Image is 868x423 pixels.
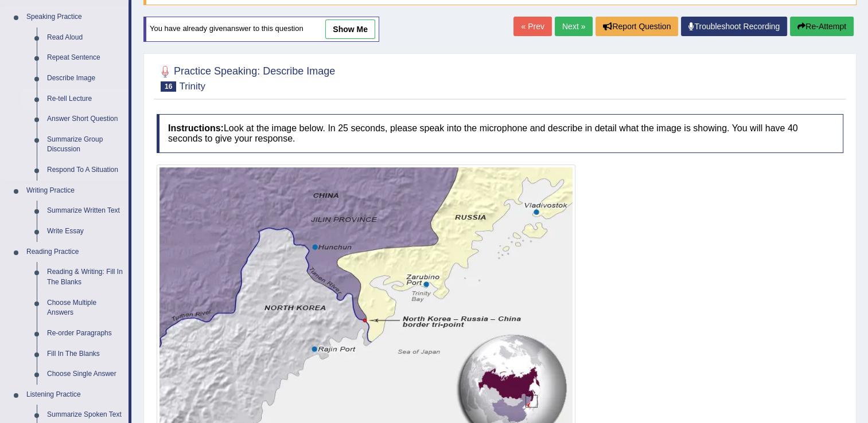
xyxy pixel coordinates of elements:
h2: Practice Speaking: Describe Image [157,63,335,92]
div: You have already given answer to this question [143,17,379,42]
a: Choose Single Answer [42,364,129,385]
h4: Look at the image below. In 25 seconds, please speak into the microphone and describe in detail w... [157,114,843,152]
a: Re-order Paragraphs [42,323,129,344]
small: Trinity [179,81,205,92]
a: Next » [555,17,593,36]
a: Speaking Practice [21,7,129,28]
a: Respond To A Situation [42,160,129,181]
a: Read Aloud [42,28,129,48]
a: Summarize Written Text [42,201,129,221]
a: « Prev [513,17,551,36]
a: Fill In The Blanks [42,344,129,365]
b: Instructions: [168,123,224,133]
a: Troubleshoot Recording [681,17,787,36]
span: 16 [161,81,176,92]
button: Report Question [595,17,678,36]
a: Answer Short Question [42,109,129,130]
a: Summarize Group Discussion [42,130,129,160]
button: Re-Attempt [790,17,854,36]
a: Write Essay [42,221,129,242]
a: Reading & Writing: Fill In The Blanks [42,262,129,292]
a: Listening Practice [21,385,129,405]
a: Repeat Sentence [42,48,129,68]
a: Reading Practice [21,242,129,263]
a: Choose Multiple Answers [42,293,129,323]
a: show me [325,19,375,39]
a: Writing Practice [21,181,129,201]
a: Re-tell Lecture [42,89,129,109]
a: Describe Image [42,68,129,89]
